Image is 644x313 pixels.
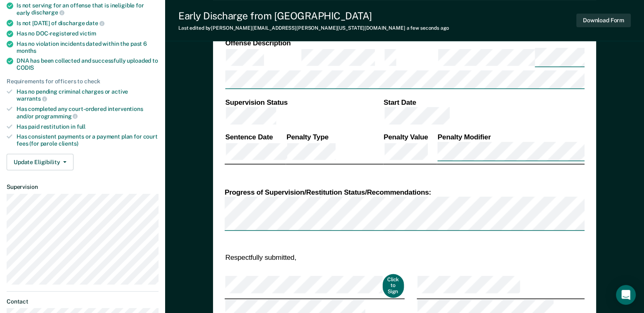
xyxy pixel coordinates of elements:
[17,57,159,71] div: DNA has been collected and successfully uploaded to
[17,95,47,102] span: warrants
[437,132,584,141] th: Penalty Modifier
[17,123,159,130] div: Has paid restitution in
[383,132,437,141] th: Penalty Value
[286,132,383,141] th: Penalty Type
[7,78,159,85] div: Requirements for officers to check
[407,25,449,31] span: a few seconds ago
[35,113,78,120] span: programming
[17,40,159,54] div: Has no violation incidents dated within the past 6
[7,298,159,305] dt: Contact
[382,274,403,297] button: Click to Sign
[7,154,73,170] button: Update Eligibility
[225,132,286,141] th: Sentence Date
[7,184,159,191] dt: Supervision
[17,64,34,71] span: CODIS
[225,252,404,263] td: Respectfully submitted,
[225,97,383,106] th: Supervision Status
[383,97,585,106] th: Start Date
[17,47,36,54] span: months
[17,30,159,37] div: Has no DOC-registered
[17,88,159,102] div: Has no pending criminal charges or active
[225,38,300,47] th: Offense Description
[77,123,85,130] span: full
[59,140,78,147] span: clients)
[17,106,159,120] div: Has completed any court-ordered interventions and/or
[17,19,159,27] div: Is not [DATE] of discharge
[17,133,159,147] div: Has consistent payments or a payment plan for court fees (for parole
[17,2,159,16] div: Is not serving for an offense that is ineligible for early
[31,9,64,16] span: discharge
[178,25,449,31] div: Last edited by [PERSON_NAME][EMAIL_ADDRESS][PERSON_NAME][US_STATE][DOMAIN_NAME]
[86,20,104,26] span: date
[178,10,449,22] div: Early Discharge from [GEOGRAPHIC_DATA]
[225,188,585,197] div: Progress of Supervision/Restitution Status/Recommendations:
[616,285,636,305] div: Open Intercom Messenger
[80,30,96,37] span: victim
[576,14,631,27] button: Download Form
